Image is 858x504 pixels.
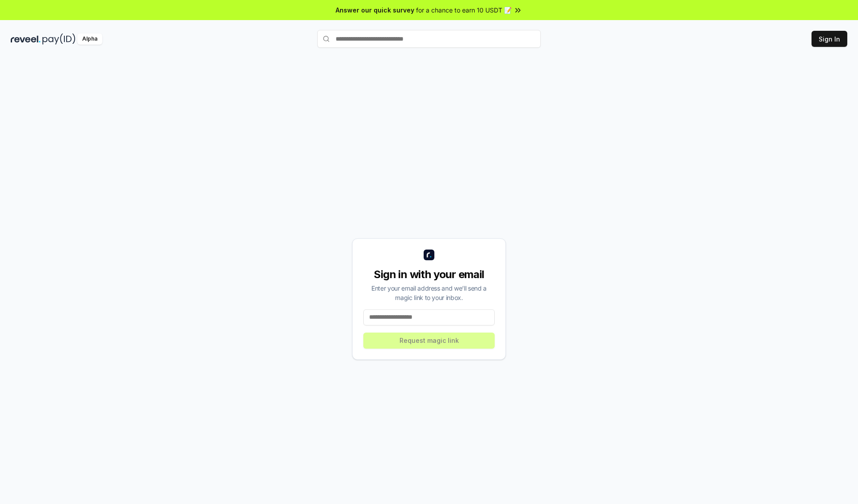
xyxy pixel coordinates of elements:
button: Sign In [812,31,847,47]
img: reveel_dark [11,33,41,45]
span: for a chance to earn 10 USDT 📝 [416,5,512,15]
img: pay_id [42,33,76,45]
div: Sign in with your email [363,267,495,282]
img: logo_small [424,250,434,260]
div: Enter your email address and we’ll send a magic link to your inbox. [363,283,495,302]
span: Answer our quick survey [336,5,414,15]
div: Alpha [77,33,102,45]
